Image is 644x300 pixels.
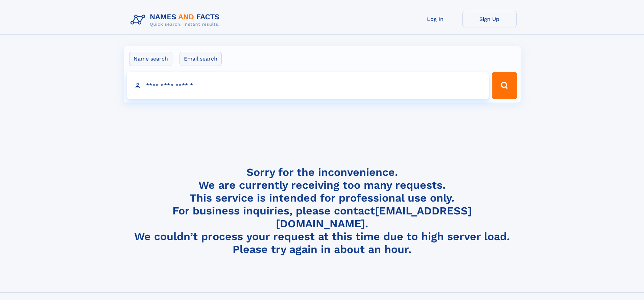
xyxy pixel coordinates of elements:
[492,72,517,99] button: Search Button
[128,166,517,256] h4: Sorry for the inconvenience. We are currently receiving too many requests. This service is intend...
[127,72,489,99] input: search input
[128,11,225,29] img: Logo Names and Facts
[408,11,462,27] a: Log In
[129,52,172,66] label: Name search
[180,52,222,66] label: Email search
[276,204,472,230] a: [EMAIL_ADDRESS][DOMAIN_NAME]
[462,11,517,27] a: Sign Up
